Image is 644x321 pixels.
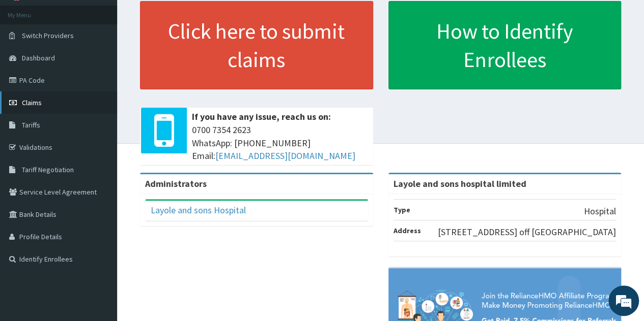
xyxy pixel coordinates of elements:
p: Hospital [584,205,616,218]
a: Click here to submit claims [140,1,373,89]
span: Switch Providers [22,31,74,40]
b: Address [394,226,421,235]
b: Administrators [145,178,207,189]
span: Tariffs [22,120,40,130]
b: Type [394,205,410,214]
span: Tariff Negotiation [22,165,74,174]
span: 0700 7354 2623 WhatsApp: [PHONE_NUMBER] Email: [192,123,368,163]
a: Layole and sons Hospital [151,204,246,216]
p: [STREET_ADDRESS] off [GEOGRAPHIC_DATA] [438,226,616,239]
span: Dashboard [22,53,55,62]
b: If you have any issue, reach us on: [192,111,331,122]
strong: Layole and sons hospital limited [394,178,526,189]
a: How to Identify Enrollees [388,1,622,89]
span: Claims [22,98,42,107]
a: [EMAIL_ADDRESS][DOMAIN_NAME] [215,150,355,162]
